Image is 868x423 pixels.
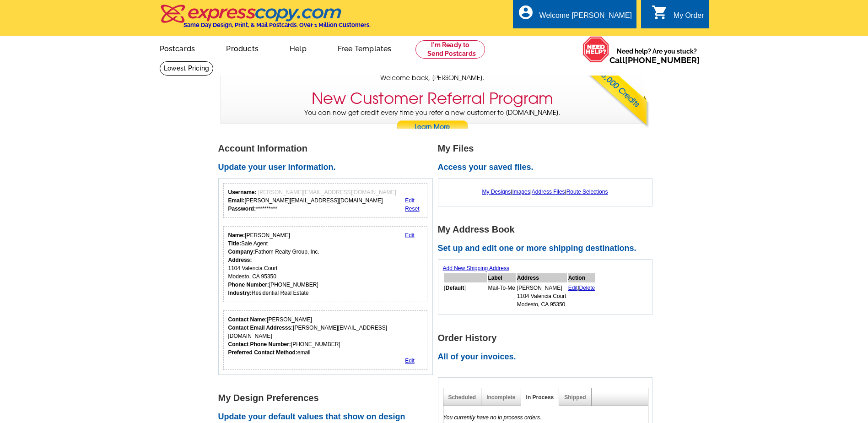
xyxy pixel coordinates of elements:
strong: Contact Name: [228,316,267,323]
strong: Title: [228,240,241,247]
a: Edit [405,197,415,204]
div: | | | [443,183,647,201]
th: Action [568,273,596,282]
h4: Same Day Design, Print, & Mail Postcards. Over 1 Million Customers. [183,22,371,28]
a: Add New Shipping Address [443,265,509,271]
img: help [582,36,609,63]
a: Products [211,37,273,59]
a: Free Templates [323,37,406,59]
h1: Account Information [218,144,438,153]
a: Address Files [532,189,565,195]
i: shopping_cart [652,4,668,21]
a: Learn More [396,120,469,134]
a: Delete [579,285,595,291]
a: Edit [405,232,415,239]
strong: Address: [228,257,252,263]
h2: All of your invoices. [438,352,658,362]
a: In Process [526,394,554,401]
div: My Order [674,11,704,24]
h2: Update your user information. [218,163,438,173]
p: You can now get credit every time you refer a new customer to [DOMAIN_NAME]. [221,108,644,134]
td: | [568,283,596,309]
a: Reset [405,206,419,212]
strong: Phone Number: [228,282,269,288]
a: Edit [568,285,578,291]
strong: Contact Email Addresss: [228,325,293,331]
div: Welcome [PERSON_NAME] [539,11,632,24]
a: Postcards [145,37,210,59]
div: Who should we contact regarding order issues? [223,310,428,370]
span: Need help? Are you stuck? [609,47,704,65]
a: [PHONE_NUMBER] [625,55,700,65]
div: Your login information. [223,183,428,218]
strong: Company: [228,249,255,255]
h1: Order History [438,333,658,343]
a: Scheduled [448,394,476,401]
a: Edit [405,358,415,364]
div: Your personal details. [223,226,428,302]
strong: Password: [228,206,256,212]
span: Welcome back, [PERSON_NAME]. [380,73,485,83]
strong: Name: [228,232,245,239]
a: Incomplete [486,394,515,401]
div: [PERSON_NAME] [PERSON_NAME][EMAIL_ADDRESS][DOMAIN_NAME] [PHONE_NUMBER] email [228,315,423,357]
b: Default [446,285,464,291]
a: Same Day Design, Print, & Mail Postcards. Over 1 Million Customers. [160,11,371,28]
strong: Contact Phone Number: [228,341,291,347]
span: [PERSON_NAME][EMAIL_ADDRESS][DOMAIN_NAME] [258,189,396,195]
td: Mail-To-Me [488,283,516,309]
div: [PERSON_NAME][EMAIL_ADDRESS][DOMAIN_NAME] ********** [228,188,396,213]
h2: Set up and edit one or more shipping destinations. [438,244,658,254]
th: Label [488,273,516,282]
a: Help [275,37,321,59]
th: Address [517,273,567,282]
i: account_circle [518,4,534,21]
h1: My Design Preferences [218,393,438,403]
h3: New Customer Referral Program [312,89,553,108]
strong: Preferred Contact Method: [228,349,297,356]
div: [PERSON_NAME] Sale Agent Fathom Realty Group, Inc. 1104 Valencia Court Modesto, CA 95350 [PHONE_N... [228,231,319,297]
strong: Industry: [228,290,252,296]
a: Shipped [564,394,586,401]
a: Route Selections [566,189,608,195]
h1: My Files [438,144,658,153]
em: You currently have no in process orders. [443,414,542,421]
strong: Email: [228,197,245,204]
td: [PERSON_NAME] 1104 Valencia Court Modesto, CA 95350 [517,283,567,309]
strong: Username: [228,189,257,195]
h2: Access your saved files. [438,163,658,173]
span: Call [609,55,700,65]
h1: My Address Book [438,225,658,234]
a: shopping_cart My Order [652,10,704,22]
a: My Designs [482,189,511,195]
td: [ ] [444,283,487,309]
a: Images [512,189,530,195]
